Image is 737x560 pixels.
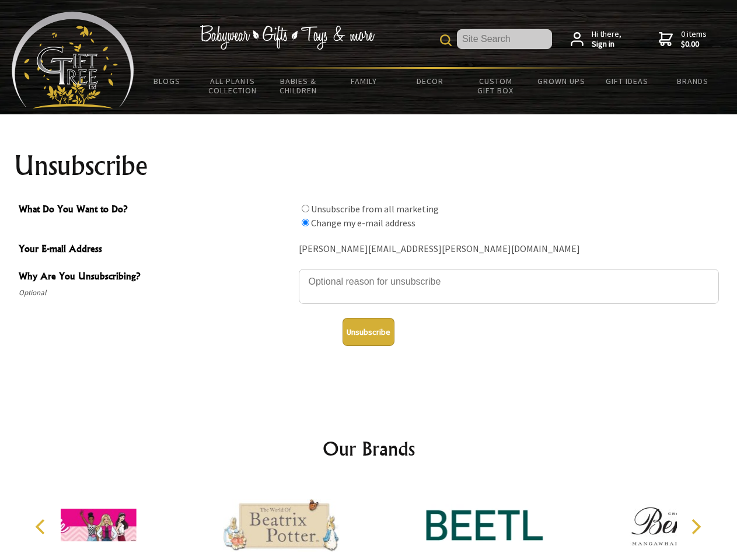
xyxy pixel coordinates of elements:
a: Decor [397,69,463,93]
img: product search [440,34,452,46]
span: Hi there, [592,29,621,50]
a: BLOGS [134,69,200,93]
textarea: Why Are You Unsubscribing? [299,269,719,304]
a: Grown Ups [528,69,594,93]
div: [PERSON_NAME][EMAIL_ADDRESS][PERSON_NAME][DOMAIN_NAME] [299,240,719,258]
h1: Unsubscribe [14,152,724,180]
a: Babies & Children [266,69,331,103]
img: Babyware - Gifts - Toys and more... [12,12,134,108]
strong: $0.00 [681,39,707,50]
img: Babywear - Gifts - Toys & more [200,25,375,50]
input: Site Search [457,29,552,49]
input: What Do You Want to Do? [302,219,309,226]
a: 0 items$0.00 [659,29,707,50]
span: Your E-mail Address [19,242,293,258]
a: Gift Ideas [594,69,660,93]
input: What Do You Want to Do? [302,205,309,212]
span: 0 items [681,29,707,50]
a: Family [331,69,397,93]
a: All Plants Collection [200,69,266,103]
button: Unsubscribe [343,318,394,346]
a: Brands [660,69,726,93]
label: Change my e-mail address [311,217,415,229]
button: Next [683,514,708,540]
a: Hi there,Sign in [571,29,621,50]
span: Why Are You Unsubscribing? [19,269,293,286]
a: Custom Gift Box [463,69,529,103]
strong: Sign in [592,39,621,50]
span: Optional [19,286,293,300]
button: Previous [29,514,55,540]
span: What Do You Want to Do? [19,202,293,219]
h2: Our Brands [23,435,714,463]
label: Unsubscribe from all marketing [311,203,439,215]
